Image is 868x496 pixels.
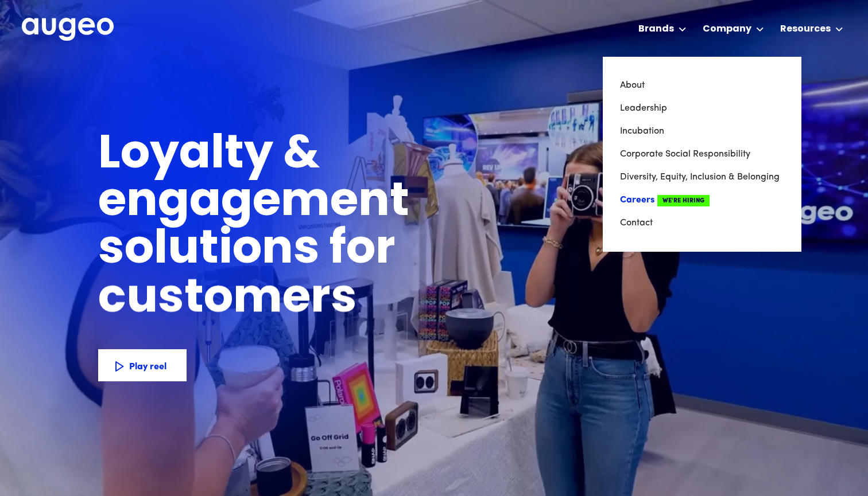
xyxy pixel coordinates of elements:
[620,189,784,212] a: CareersWe're Hiring
[780,22,831,36] div: Resources
[620,143,784,166] a: Corporate Social Responsibility
[620,120,784,143] a: Incubation
[620,212,784,235] a: Contact
[22,18,114,42] a: home
[620,74,784,97] a: About
[620,97,784,120] a: Leadership
[22,18,114,41] img: Augeo's full logo in white.
[620,166,784,189] a: Diversity, Equity, Inclusion & Belonging
[657,195,710,206] span: We're Hiring
[703,22,751,36] div: Company
[638,22,674,36] div: Brands
[603,57,801,252] nav: Company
